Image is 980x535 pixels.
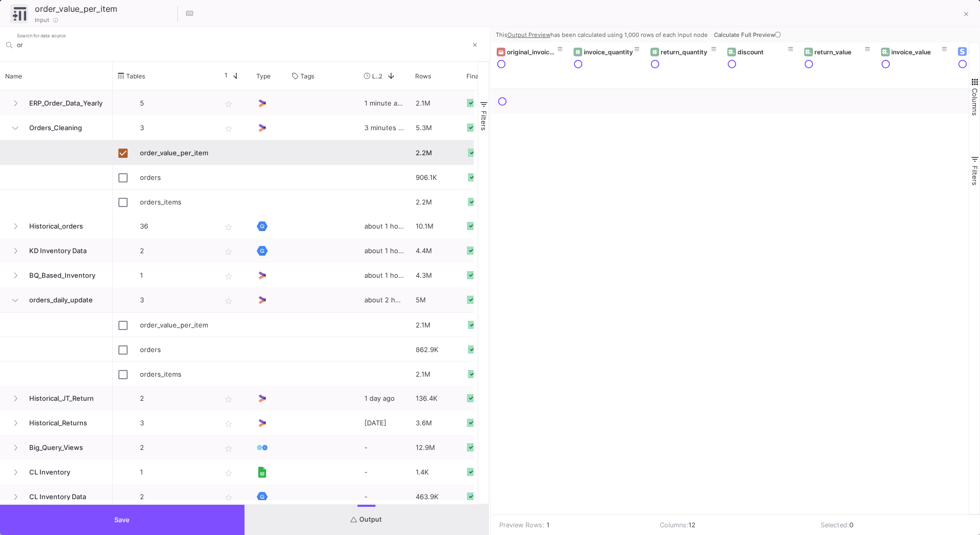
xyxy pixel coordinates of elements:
span: Big_Query_Views [23,436,107,460]
span: Orders_Cleaning [23,116,107,140]
span: Historical_JT_Return [23,386,107,410]
div: Final Status [466,64,549,88]
div: 12.9M [410,435,461,460]
div: [DATE] [359,410,410,435]
span: Name [5,72,22,80]
div: 5.3M [410,115,461,140]
span: BQ_Based_Inventory [23,263,107,287]
p: 2 [140,485,210,509]
img: [Legacy] Google BigQuery [257,491,268,502]
div: - [359,484,410,509]
span: Filters [971,166,979,186]
div: 463.9K [410,484,461,509]
img: UI Model [257,393,268,404]
p: 3 [140,116,210,140]
span: Filters [480,111,488,131]
span: Last Used [372,72,379,80]
p: 1 [140,263,210,287]
div: about 2 hours ago [359,287,410,312]
span: KD Inventory Data [23,239,107,263]
div: invoice_quantity [584,48,635,56]
span: Input [35,16,49,24]
u: Output Preview [507,31,550,38]
div: 1 minute ago [359,91,410,115]
div: 4.4M [410,238,461,263]
div: Press SPACE to select this row. [113,337,707,361]
td: Selected: [813,515,974,535]
img: UI Model [257,295,268,305]
div: Press SPACE to select this row. [113,312,707,337]
div: about 1 hour ago [359,238,410,263]
div: 3 minutes ago [359,115,410,140]
p: 1 [140,460,210,484]
div: discount [738,48,788,56]
button: Hotkeys List [179,4,200,24]
div: orders [140,338,210,362]
div: 4.3M [410,263,461,287]
div: - [359,460,410,484]
div: 1 day ago [359,386,410,410]
img: UI Model [257,418,268,428]
div: 10.1M [410,214,461,238]
span: 2 [379,72,382,80]
div: return_value [814,48,865,56]
div: 862.9K [410,337,461,361]
div: 2.1M [410,362,461,386]
img: UI Model [257,98,268,109]
span: Calculate Full Preview [714,31,783,38]
span: CL Inventory [23,460,107,484]
div: This has been calculated using 1,000 rows of each input node [496,31,710,39]
p: 3 [140,288,210,312]
span: Type [256,72,271,80]
p: 5 [140,91,210,115]
span: orders_daily_update [23,288,107,312]
div: order_value_per_item [140,313,210,337]
div: orders_items [140,190,210,214]
div: 2.2M [410,190,461,214]
div: orders [140,166,210,190]
div: 2.2M [410,140,461,164]
div: - [359,435,410,460]
b: 1 [546,520,549,530]
button: Output [244,505,489,535]
img: [Legacy] Google Sheets [257,467,268,478]
span: CL Inventory Data [23,485,107,509]
span: Columns [971,88,979,116]
div: 1.4K [410,460,461,484]
div: about 1 hour ago [359,214,410,238]
div: about 1 hour ago [359,263,410,287]
img: [Legacy] Google BigQuery [257,245,268,256]
div: Press SPACE to select this row. [113,361,707,386]
p: 2 [140,436,210,460]
div: Preview Rows: [499,520,544,530]
div: orders_items [140,362,210,386]
button: Calculate Full Preview [712,27,785,43]
p: 3 [140,411,210,435]
b: 0 [849,521,853,529]
div: 906.1K [410,165,461,189]
div: original_invoice_date [507,48,558,56]
div: return_quantity [661,48,711,56]
div: 136.4K [410,386,461,410]
input: Search for name, tables, ... [17,41,467,49]
img: Native Reference [257,445,268,450]
span: Save [114,516,130,524]
span: Rows [415,72,431,80]
span: ERP_Order_Data_Yearly [23,91,107,115]
span: 1 [220,71,228,80]
td: Columns: [652,515,813,535]
div: 3.6M [410,410,461,435]
img: UI Model [257,122,268,133]
b: 12 [688,521,696,529]
div: Press SPACE to select this row. [113,189,707,214]
span: Historical_Returns [23,411,107,435]
div: order_value_per_item [140,141,210,165]
img: [Legacy] Google BigQuery [257,221,268,232]
div: Press SPACE to select this row. [113,164,707,189]
div: Press SPACE to deselect this row. [113,140,707,164]
span: Output [351,516,382,523]
span: Historical_orders [23,214,107,238]
p: 36 [140,214,210,238]
p: 2 [140,386,210,410]
div: 5M [410,287,461,312]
